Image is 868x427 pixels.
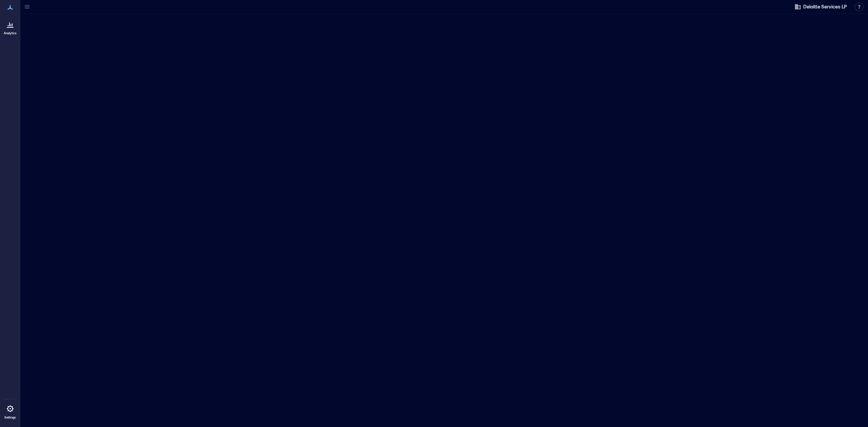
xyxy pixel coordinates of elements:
button: Deloitte Services LP [792,1,849,12]
p: Settings [4,415,16,420]
a: Settings [2,401,18,422]
a: Analytics [2,16,19,37]
p: Analytics [4,31,17,35]
span: Deloitte Services LP [803,3,847,10]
